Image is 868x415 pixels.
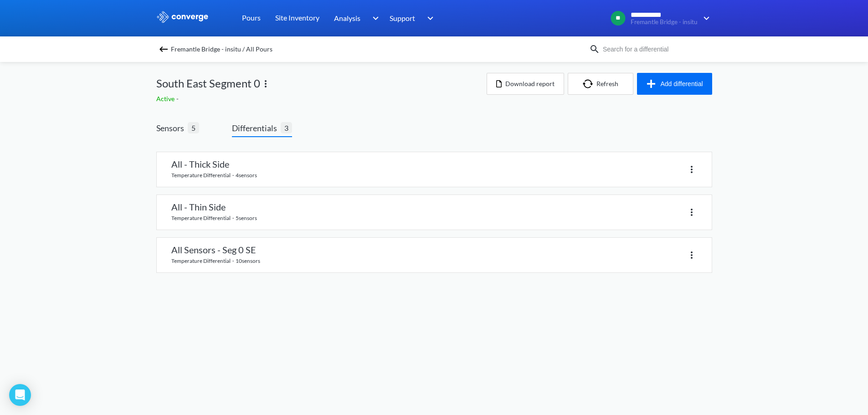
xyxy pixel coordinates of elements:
[496,80,502,87] img: icon-file.svg
[188,122,199,133] span: 5
[9,384,31,406] div: Open Intercom Messenger
[600,44,710,54] input: Search for a differential
[281,122,292,133] span: 3
[686,164,697,175] img: more.svg
[646,78,660,89] img: icon-plus.svg
[260,78,271,89] img: more.svg
[421,13,436,24] img: downArrow.svg
[176,95,180,102] span: -
[156,122,188,134] span: Sensors
[171,43,272,56] span: Fremantle Bridge - insitu / All Pours
[334,12,360,24] span: Analysis
[156,95,176,102] span: Active
[583,79,596,88] img: icon-refresh.svg
[156,75,260,92] span: South East Segment 0
[390,12,415,24] span: Support
[232,122,281,134] span: Differentials
[686,250,697,261] img: more.svg
[568,73,633,95] button: Refresh
[158,44,169,55] img: backspace.svg
[589,44,600,55] img: icon-search.svg
[631,19,698,26] span: Fremantle Bridge - insitu
[156,11,209,23] img: logo_ewhite.svg
[637,73,712,95] button: Add differential
[686,207,697,218] img: more.svg
[366,13,381,24] img: downArrow.svg
[487,73,564,95] button: Download report
[698,13,712,24] img: downArrow.svg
